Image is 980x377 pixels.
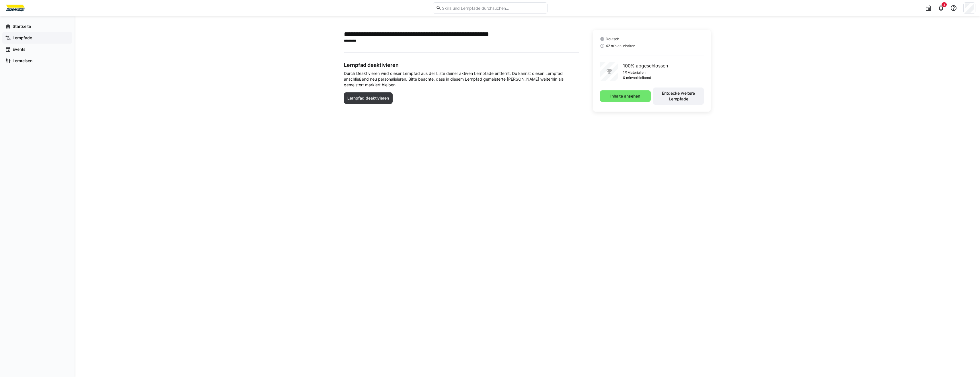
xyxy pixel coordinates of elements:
[656,90,701,102] span: Entdecke weitere Lernpfade
[606,37,619,41] span: Deutsch
[600,90,651,102] button: Inhalte ansehen
[632,75,651,80] p: verbleibend
[606,44,635,48] span: 42 min an Inhalten
[943,3,945,6] span: 4
[344,71,579,88] span: Durch Deaktivieren wird dieser Lernpfad aus der Liste deiner aktiven Lernpfade entfernt. Du kanns...
[441,5,544,11] input: Skills und Lernpfade durchsuchen…
[623,62,668,69] p: 100% abgeschlossen
[344,92,393,104] button: Lernpfad deaktivieren
[623,75,632,80] p: 0 min
[346,95,390,101] span: Lernpfad deaktivieren
[609,93,641,99] span: Inhalte ansehen
[344,62,579,68] h3: Lernpfad deaktivieren
[653,88,704,105] button: Entdecke weitere Lernpfade
[623,70,628,75] p: 1/1
[628,70,646,75] p: Materialien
